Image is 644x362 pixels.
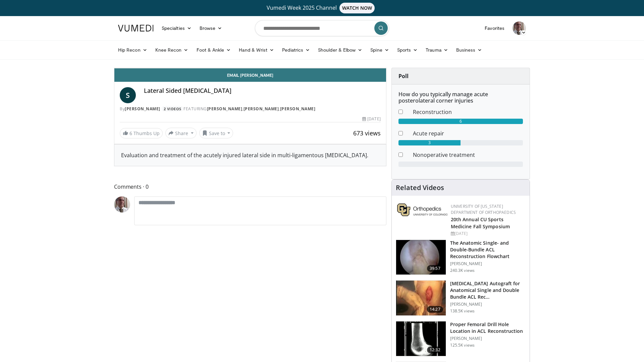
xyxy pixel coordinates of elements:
[396,184,444,192] h4: Related Videos
[452,43,486,57] a: Business
[196,21,226,35] a: Browse
[427,265,443,272] span: 39:57
[362,116,380,122] div: [DATE]
[193,43,235,57] a: Foot & Ankle
[450,308,475,314] p: 138.5K views
[235,43,278,57] a: Hand & Wrist
[450,268,475,273] p: 240.3K views
[114,182,386,191] span: Comments 0
[397,203,447,216] img: 355603a8-37da-49b6-856f-e00d7e9307d3.png.150x105_q85_autocrop_double_scale_upscale_version-0.2.png
[118,25,154,32] img: VuMedi Logo
[481,21,508,35] a: Favorites
[151,43,193,57] a: Knee Recon
[398,72,409,80] strong: Poll
[393,43,422,57] a: Sports
[396,240,446,275] img: Fu_0_3.png.150x105_q85_crop-smart_upscale.jpg
[114,196,130,213] img: Avatar
[513,21,526,35] img: Avatar
[121,151,379,159] div: Evaluation and treatment of the acutely injured lateral side in multi-ligamentous [MEDICAL_DATA].
[314,43,366,57] a: Shoulder & Elbow
[451,203,516,215] a: University of [US_STATE] Department of Orthopaedics
[408,151,528,159] dd: Nonoperative treatment
[450,343,475,348] p: 125.5K views
[125,106,160,112] a: [PERSON_NAME]
[398,140,461,145] div: 3
[396,321,446,356] img: Title_01_100001165_3.jpg.150x105_q85_crop-smart_upscale.jpg
[120,128,163,138] a: 6 Thumbs Up
[398,119,523,124] div: 6
[427,347,443,353] span: 12:32
[278,43,314,57] a: Pediatrics
[450,336,526,341] p: [PERSON_NAME]
[450,261,526,266] p: [PERSON_NAME]
[161,106,183,112] a: 2 Videos
[398,91,523,104] h6: How do you typically manage acute posterolateral corner injuries
[339,3,375,13] span: WATCH NOW
[408,108,528,116] dd: Reconstruction
[353,129,381,137] span: 673 views
[114,68,386,68] video-js: Video Player
[396,321,526,357] a: 12:32 Proper Femoral Drill Hole Location in ACL Reconstruction [PERSON_NAME] 125.5K views
[158,21,196,35] a: Specialties
[451,231,524,237] div: [DATE]
[408,129,528,137] dd: Acute repair
[396,280,526,316] a: 14:27 [MEDICAL_DATA] Autograft for Anatomical Single and Double Bundle ACL Rec… [PERSON_NAME] 138...
[451,216,510,230] a: 20th Annual CU Sports Medicine Fall Symposium
[255,20,389,36] input: Search topics, interventions
[144,87,381,95] h4: Lateral Sided [MEDICAL_DATA]
[119,3,525,13] a: Vumedi Week 2025 ChannelWATCH NOW
[129,130,132,136] span: 6
[199,128,233,138] button: Save to
[114,43,151,57] a: Hip Recon
[396,281,446,315] img: 281064_0003_1.png.150x105_q85_crop-smart_upscale.jpg
[450,321,526,335] h3: Proper Femoral Drill Hole Location in ACL Reconstruction
[120,106,381,112] div: By FEATURING , ,
[207,106,243,112] a: [PERSON_NAME]
[244,106,279,112] a: [PERSON_NAME]
[450,280,526,300] h3: [MEDICAL_DATA] Autograft for Anatomical Single and Double Bundle ACL Rec…
[165,128,197,138] button: Share
[422,43,452,57] a: Trauma
[450,240,526,260] h3: The Anatomic Single- and Double-Bundle ACL Reconstruction Flowchart
[114,68,386,82] a: Email [PERSON_NAME]
[450,302,526,307] p: [PERSON_NAME]
[396,240,526,275] a: 39:57 The Anatomic Single- and Double-Bundle ACL Reconstruction Flowchart [PERSON_NAME] 240.3K views
[280,106,316,112] a: [PERSON_NAME]
[120,87,136,103] a: S
[366,43,393,57] a: Spine
[427,306,443,313] span: 14:27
